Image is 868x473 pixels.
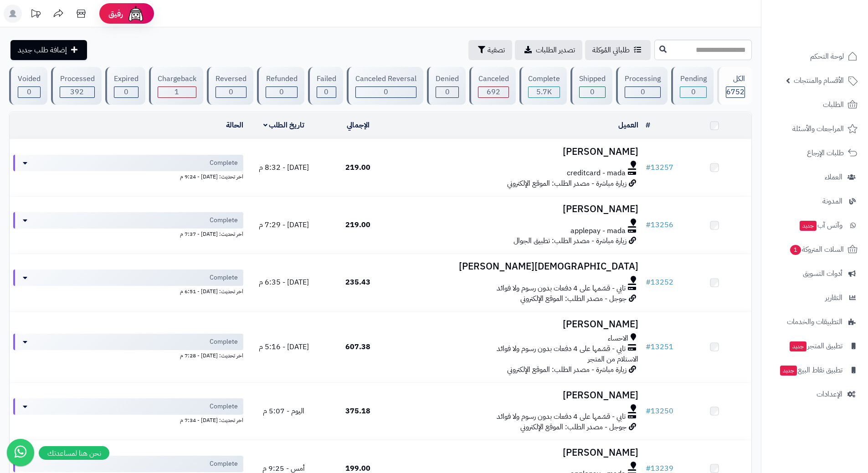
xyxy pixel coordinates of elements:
span: Complete [210,337,238,346]
div: 0 [216,87,246,97]
span: 375.18 [345,406,370,417]
div: 0 [580,87,605,97]
span: تابي - قسّمها على 4 دفعات بدون رسوم ولا فوائد [497,283,626,294]
h3: [PERSON_NAME] [399,390,638,401]
span: [DATE] - 6:35 م [259,277,309,288]
span: 0 [641,86,645,97]
a: الحالة [226,120,243,131]
span: جوجل - مصدر الطلب: الموقع الإلكتروني [520,293,627,304]
a: تطبيق المتجرجديد [767,335,863,357]
h3: [PERSON_NAME] [399,448,638,458]
div: Canceled [478,74,508,84]
span: # [646,406,651,417]
span: 0 [124,86,128,97]
div: 0 [625,87,660,97]
a: #13250 [646,406,673,417]
span: 5.7K [536,86,552,97]
span: Complete [210,273,238,282]
a: # [646,120,650,131]
div: الكل [726,74,745,84]
span: السلات المتروكة [789,243,844,256]
a: العملاء [767,166,863,188]
div: Complete [528,74,560,84]
span: طلبات الإرجاع [807,147,844,159]
span: 0 [691,86,696,97]
span: جوجل - مصدر الطلب: الموقع الإلكتروني [520,422,627,432]
span: تطبيق المتجر [789,340,842,352]
span: المدونة [822,195,842,208]
div: اخر تحديث: [DATE] - 7:34 م [13,415,243,424]
span: زيارة مباشرة - مصدر الطلب: الموقع الإلكتروني [507,178,627,189]
a: تطبيق نقاط البيعجديد [767,359,863,381]
span: 1 [175,86,179,97]
span: إضافة طلب جديد [18,45,67,56]
span: الإعدادات [817,388,842,401]
a: Processing 0 [614,67,669,105]
span: العملاء [825,171,842,183]
div: 0 [436,87,458,97]
span: 607.38 [345,341,370,352]
div: اخر تحديث: [DATE] - 7:28 م [13,350,243,360]
span: الأقسام والمنتجات [794,74,844,87]
a: إضافة طلب جديد [10,40,87,60]
a: Expired 0 [103,67,147,105]
a: تاريخ الطلب [263,120,305,131]
span: [DATE] - 8:32 م [259,162,309,173]
div: Pending [680,74,706,84]
div: 0 [317,87,336,97]
span: creditcard - mada [567,168,626,178]
div: 0 [114,87,138,97]
a: التقارير [767,287,863,309]
a: Failed 0 [306,67,345,105]
a: المدونة [767,190,863,212]
div: 392 [60,87,94,97]
a: طلبات الإرجاع [767,142,863,164]
div: Failed [317,74,336,84]
span: زيارة مباشرة - مصدر الطلب: تطبيق الجوال [514,235,627,246]
div: Processed [60,74,94,84]
span: المراجعات والأسئلة [792,122,844,135]
a: #13257 [646,162,673,173]
span: 0 [27,86,31,97]
span: تصدير الطلبات [536,45,575,56]
a: وآتس آبجديد [767,214,863,236]
span: تابي - قسّمها على 4 دفعات بدون رسوم ولا فوائد [497,412,626,422]
img: ai-face.png [127,5,145,23]
a: العميل [618,120,638,131]
span: التطبيقات والخدمات [787,315,842,328]
span: # [646,277,651,288]
a: الطلبات [767,94,863,116]
span: # [646,341,651,352]
div: Processing [625,74,661,84]
div: 0 [266,87,297,97]
a: Denied 0 [425,67,467,105]
div: Denied [436,74,459,84]
span: 692 [487,86,500,97]
a: السلات المتروكة1 [767,239,863,260]
div: Voided [18,74,41,84]
a: المراجعات والأسئلة [767,118,863,140]
span: جديد [800,221,817,231]
a: Processed 392 [49,67,103,105]
div: 0 [18,87,40,97]
a: الكل6752 [715,67,754,105]
span: الطلبات [823,98,844,111]
a: Shipped 0 [569,67,614,105]
div: Chargeback [158,74,196,84]
div: 5667 [529,87,560,97]
a: تحديثات المنصة [24,5,47,25]
h3: [PERSON_NAME] [399,147,638,157]
h3: [PERSON_NAME] [399,204,638,214]
a: #13251 [646,341,673,352]
span: applepay - mada [570,226,626,236]
span: [DATE] - 5:16 م [259,341,309,352]
span: # [646,219,651,230]
span: تطبيق نقاط البيع [779,364,842,376]
div: 0 [680,87,706,97]
a: تصدير الطلبات [515,40,582,60]
a: #13252 [646,277,673,288]
span: Complete [210,158,238,168]
div: 692 [478,87,508,97]
span: 0 [445,86,450,97]
span: [DATE] - 7:29 م [259,219,309,230]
